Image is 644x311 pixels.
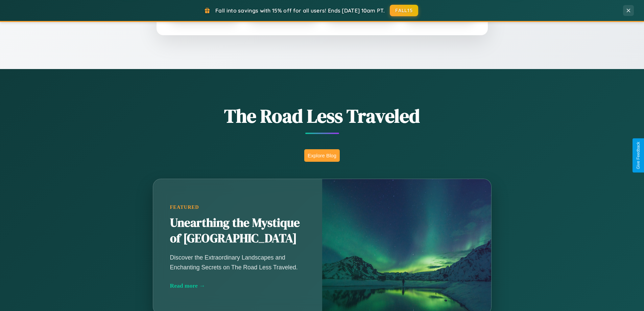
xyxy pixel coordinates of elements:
div: Read more → [170,282,305,289]
p: Discover the Extraordinary Landscapes and Enchanting Secrets on The Road Less Traveled. [170,253,305,272]
div: Featured [170,204,305,210]
span: Fall into savings with 15% off for all users! Ends [DATE] 10am PT. [215,7,385,14]
button: Explore Blog [304,149,340,162]
button: FALL15 [390,5,418,16]
h2: Unearthing the Mystique of [GEOGRAPHIC_DATA] [170,215,305,246]
h1: The Road Less Traveled [119,103,525,129]
div: Give Feedback [636,142,641,169]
